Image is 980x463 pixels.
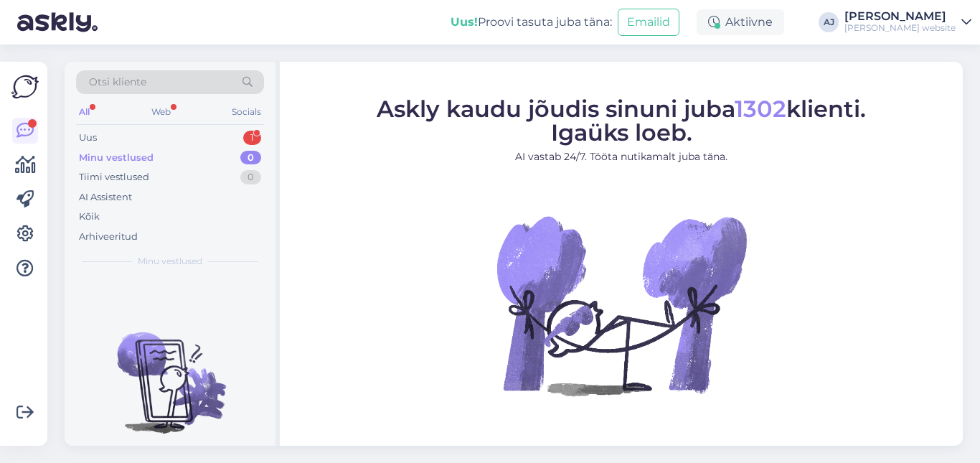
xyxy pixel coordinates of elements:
span: 1302 [735,95,786,123]
p: AI vastab 24/7. Tööta nutikamalt juba täna. [377,149,866,164]
button: Emailid [618,9,679,36]
div: Socials [229,103,264,121]
div: 0 [240,170,261,184]
a: [PERSON_NAME][PERSON_NAME] website [844,11,971,34]
div: [PERSON_NAME] website [844,22,956,34]
b: Uus! [451,15,478,29]
div: Web [149,103,174,121]
img: No chats [65,307,275,436]
span: Askly kaudu jõudis sinuni juba klienti. Igaüks loeb. [377,95,866,146]
img: Askly Logo [11,73,39,100]
div: Aktiivne [697,9,784,35]
div: 0 [240,151,261,165]
div: 1 [243,131,261,145]
div: [PERSON_NAME] [844,11,956,22]
div: AI Assistent [79,190,132,205]
div: All [76,103,93,121]
div: Tiimi vestlused [79,170,149,184]
div: Kõik [79,210,100,224]
div: Minu vestlused [79,151,154,165]
div: Proovi tasuta juba täna: [451,14,612,31]
img: No Chat active [492,176,750,434]
div: Arhiveeritud [79,230,138,244]
span: Minu vestlused [138,255,202,268]
div: AJ [819,12,839,32]
span: Otsi kliente [89,75,146,90]
div: Uus [79,131,97,145]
